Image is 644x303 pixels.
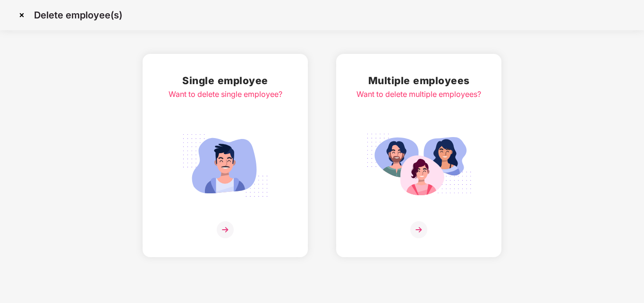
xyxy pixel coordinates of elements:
[410,221,427,238] img: svg+xml;base64,PHN2ZyB4bWxucz0iaHR0cDovL3d3dy53My5vcmcvMjAwMC9zdmciIHdpZHRoPSIzNiIgaGVpZ2h0PSIzNi...
[366,129,472,202] img: svg+xml;base64,PHN2ZyB4bWxucz0iaHR0cDovL3d3dy53My5vcmcvMjAwMC9zdmciIGlkPSJNdWx0aXBsZV9lbXBsb3llZS...
[14,8,29,23] img: svg+xml;base64,PHN2ZyBpZD0iQ3Jvc3MtMzJ4MzIiIHhtbG5zPSJodHRwOi8vd3d3LnczLm9yZy8yMDAwL3N2ZyIgd2lkdG...
[356,73,481,88] h2: Multiple employees
[356,88,481,100] div: Want to delete multiple employees?
[169,88,282,100] div: Want to delete single employee?
[169,73,282,88] h2: Single employee
[34,9,122,21] p: Delete employee(s)
[217,221,234,238] img: svg+xml;base64,PHN2ZyB4bWxucz0iaHR0cDovL3d3dy53My5vcmcvMjAwMC9zdmciIHdpZHRoPSIzNiIgaGVpZ2h0PSIzNi...
[172,129,278,202] img: svg+xml;base64,PHN2ZyB4bWxucz0iaHR0cDovL3d3dy53My5vcmcvMjAwMC9zdmciIGlkPSJTaW5nbGVfZW1wbG95ZWUiIH...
